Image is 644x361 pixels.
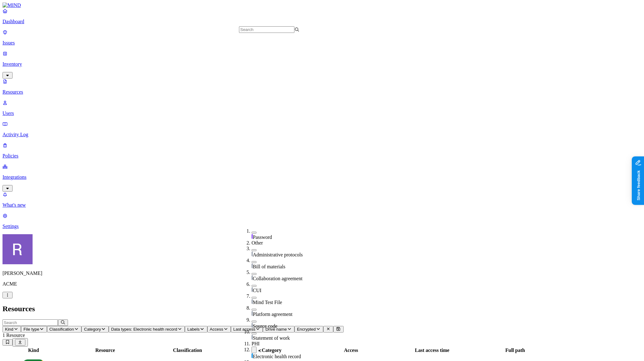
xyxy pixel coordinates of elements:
div: Resource [65,348,145,353]
span: Data types: Electronic health record [111,327,177,332]
span: Statement of work [253,335,290,341]
span: CUI [253,288,262,293]
p: Resources [3,89,641,95]
img: other-line [252,335,253,340]
img: other-line [252,287,253,292]
p: Dashboard [3,19,641,24]
span: Mind Test File [253,300,282,305]
a: Inventory [3,51,641,78]
img: other-line [252,323,253,328]
img: other-line [252,299,253,304]
a: Policies [3,142,641,159]
a: Settings [3,213,641,229]
span: Source code [253,323,278,329]
input: Search [3,319,58,326]
a: Resources [3,79,641,95]
span: File type [23,327,39,332]
img: other-line [252,311,253,316]
a: Integrations [3,164,641,191]
h2: Resources [3,305,641,313]
span: Platform agreement [253,312,293,317]
span: Bill of materials [253,264,285,269]
div: Full path [473,348,557,353]
div: Other [252,240,312,246]
div: PHI [252,341,312,347]
span: Classification [49,327,74,332]
a: MIND [3,3,641,8]
p: Issues [3,40,641,46]
span: Password [253,235,272,240]
input: Search [239,26,294,33]
div: Classification [147,348,228,353]
span: Category [84,327,101,332]
div: Access [311,348,391,353]
span: Collaboration agreement [253,276,303,281]
span: Administrative protocols [253,252,303,257]
p: [PERSON_NAME] [3,271,641,276]
a: Dashboard [3,8,641,24]
p: Integrations [3,174,641,180]
span: Access [210,327,223,332]
img: secret-line [252,234,253,239]
span: Kind [5,327,13,332]
p: Settings [3,224,641,229]
a: Issues [3,29,641,46]
span: Electronic health record [253,354,301,359]
img: phi-line [252,353,253,358]
img: other-line [252,275,253,280]
span: Last access [233,327,255,332]
span: Labels [187,327,200,332]
img: other-line [252,263,253,268]
a: What's new [3,192,641,208]
img: MIND [3,3,21,8]
p: Policies [3,153,641,159]
a: Users [3,100,641,116]
p: Inventory [3,61,641,67]
a: Activity Log [3,121,641,137]
p: Activity Log [3,132,641,137]
p: ACME [3,281,641,287]
img: other-line [252,251,253,256]
p: Users [3,111,641,116]
span: 1 Resource [3,333,25,338]
div: Last access time [392,348,472,353]
p: What's new [3,202,641,208]
img: Rich Thompson [3,234,33,264]
div: Kind [3,348,64,353]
